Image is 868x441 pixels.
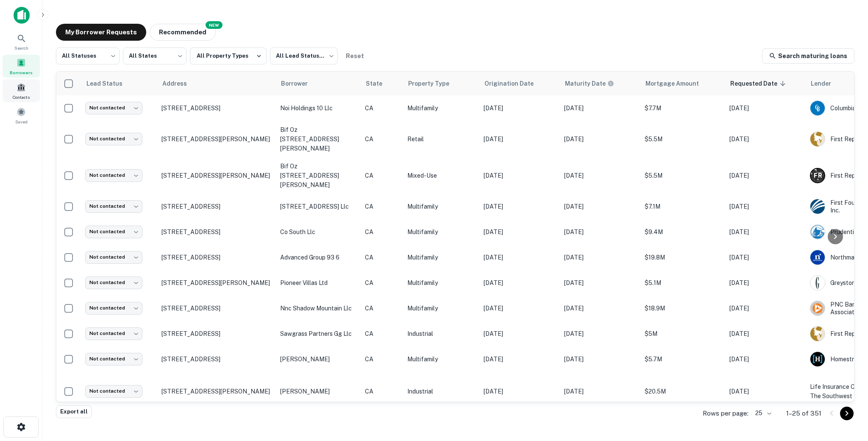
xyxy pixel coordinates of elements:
th: Requested Date [725,72,806,95]
p: CA [365,278,399,287]
a: Saved [3,104,40,127]
p: CA [365,354,399,364]
p: CA [365,329,399,338]
p: Mixed-Use [407,171,475,180]
a: Search maturing loans [762,48,854,64]
p: $9.4M [645,227,721,237]
span: Maturity dates displayed may be estimated. Please contact the lender for the most accurate maturi... [565,79,625,88]
p: [DATE] [564,134,636,144]
th: Maturity dates displayed may be estimated. Please contact the lender for the most accurate maturi... [560,72,640,95]
img: picture [810,132,825,146]
div: All States [123,45,186,67]
p: [DATE] [729,329,801,338]
p: advanced group 93 6 [280,253,356,262]
div: 25 [752,407,773,419]
span: Lender [811,78,842,89]
p: [STREET_ADDRESS][PERSON_NAME] [161,388,272,395]
div: NEW [206,21,223,29]
p: [DATE] [729,253,801,262]
button: All Property Types [190,47,267,64]
button: My Borrower Requests [56,24,146,41]
p: [PERSON_NAME] [280,387,356,396]
p: $5.5M [645,134,721,144]
p: nnc shadow mountain llc [280,304,356,313]
img: picture [810,101,825,115]
p: bif oz [STREET_ADDRESS][PERSON_NAME] [280,125,356,153]
p: bif oz [STREET_ADDRESS][PERSON_NAME] [280,162,356,190]
p: [DATE] [564,253,636,262]
span: Requested Date [730,78,788,89]
p: [DATE] [484,171,556,180]
p: CA [365,304,399,313]
span: State [366,78,393,89]
p: [DATE] [564,387,636,396]
p: CA [365,227,399,237]
p: sawgrass partners gg llc [280,329,356,338]
p: [DATE] [564,278,636,287]
th: State [361,72,403,95]
div: Maturity dates displayed may be estimated. Please contact the lender for the most accurate maturi... [565,79,614,88]
p: noi holdings 10 llc [280,103,356,113]
p: Multifamily [407,253,475,262]
span: Borrower [281,78,319,89]
span: Origination Date [484,78,545,89]
p: [DATE] [564,227,636,237]
p: [DATE] [564,304,636,313]
img: picture [810,301,825,315]
span: Saved [15,118,28,125]
p: [DATE] [484,329,556,338]
p: $5.1M [645,278,721,287]
p: [DATE] [564,202,636,211]
p: [STREET_ADDRESS][PERSON_NAME] [161,172,272,179]
th: Origination Date [479,72,560,95]
p: [DATE] [729,202,801,211]
img: picture [810,352,825,366]
p: [DATE] [484,253,556,262]
a: Borrowers [3,55,40,78]
p: CA [365,253,399,262]
p: $7.7M [645,103,721,113]
img: picture [810,327,825,341]
div: Chat Widget [826,346,868,387]
span: Property Type [408,78,460,89]
th: Borrower [276,72,361,95]
p: pioneer villas ltd [280,278,356,287]
div: Not contacted [85,200,142,212]
span: Contacts [13,94,30,100]
a: Search [3,30,40,53]
img: picture [810,276,825,290]
p: [STREET_ADDRESS] [161,104,272,112]
p: [DATE] [564,329,636,338]
img: picture [810,250,825,265]
p: [DATE] [729,387,801,396]
p: CA [365,103,399,113]
p: [DATE] [484,304,556,313]
p: co south llc [280,227,356,237]
div: Not contacted [85,169,142,181]
p: [STREET_ADDRESS] [161,304,272,312]
p: $20.5M [645,387,721,396]
p: [STREET_ADDRESS] [161,355,272,363]
p: Multifamily [407,227,475,237]
p: $19.8M [645,253,721,262]
p: CA [365,387,399,396]
p: Industrial [407,387,475,396]
p: [DATE] [564,103,636,113]
p: [STREET_ADDRESS][PERSON_NAME] [161,135,272,143]
p: [DATE] [729,134,801,144]
div: Not contacted [85,226,142,238]
button: Recommended [150,24,216,41]
span: Search [14,45,28,51]
p: Multifamily [407,202,475,211]
button: Go to next page [840,407,854,420]
p: Retail [407,134,475,144]
div: Not contacted [85,302,142,314]
p: Industrial [407,329,475,338]
p: [DATE] [484,278,556,287]
img: capitalize-icon.png [14,7,30,24]
p: [DATE] [729,227,801,237]
p: CA [365,134,399,144]
img: picture [810,199,825,214]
